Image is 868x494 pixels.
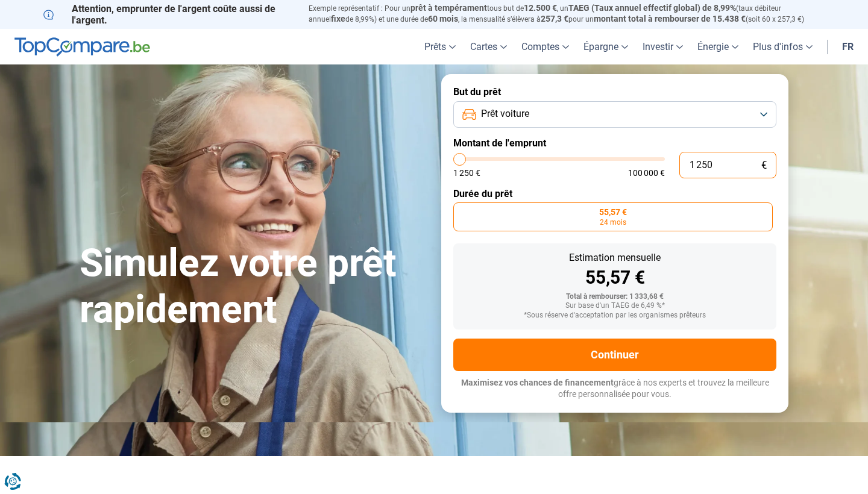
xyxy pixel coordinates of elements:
[463,253,767,263] div: Estimation mensuelle
[463,311,767,320] div: *Sous réserve d'acceptation par les organismes prêteurs
[14,37,150,57] img: TopCompare
[417,29,463,64] a: Prêts
[514,29,576,64] a: Comptes
[453,188,776,199] label: Durée du prêt
[463,293,767,301] div: Total à rembourser: 1 333,68 €
[453,377,776,401] p: grâce à nos experts et trouvez la meilleure offre personnalisée pour vous.
[309,3,825,25] p: Exemple représentatif : Pour un tous but de , un (taux débiteur annuel de 8,99%) et une durée de ...
[690,29,746,64] a: Énergie
[600,219,626,226] span: 24 mois
[524,3,557,13] span: 12.500 €
[541,14,568,23] span: 257,3 €
[599,208,627,216] span: 55,57 €
[746,29,820,64] a: Plus d'infos
[481,107,529,120] span: Prêt voiture
[453,339,776,371] button: Continuer
[453,101,776,128] button: Prêt voiture
[463,29,514,64] a: Cartes
[835,29,861,64] a: fr
[761,160,767,170] span: €
[635,29,690,64] a: Investir
[410,3,487,13] span: prêt à tempérament
[568,3,736,13] span: TAEG (Taux annuel effectif global) de 8,99%
[463,302,767,310] div: Sur base d'un TAEG de 6,49 %*
[331,14,345,23] span: fixe
[453,169,480,177] span: 1 250 €
[594,14,746,23] span: montant total à rembourser de 15.438 €
[453,137,776,149] label: Montant de l'emprunt
[461,378,614,387] span: Maximisez vos chances de financement
[43,3,294,26] p: Attention, emprunter de l'argent coûte aussi de l'argent.
[576,29,635,64] a: Épargne
[453,86,776,98] label: But du prêt
[428,14,458,23] span: 60 mois
[463,269,767,287] div: 55,57 €
[80,240,427,333] h1: Simulez votre prêt rapidement
[628,169,665,177] span: 100 000 €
